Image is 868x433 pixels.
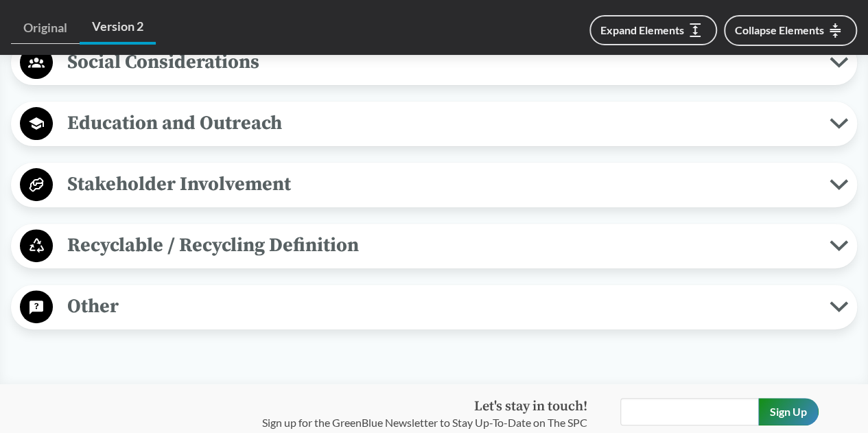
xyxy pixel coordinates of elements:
[11,12,80,44] a: Original
[16,290,852,325] button: Other
[589,15,717,45] button: Expand Elements
[16,106,852,141] button: Education and Outreach
[16,229,852,264] button: Recyclable / Recycling Definition
[53,47,830,78] span: Social Considerations
[724,15,857,46] button: Collapse Elements
[53,291,830,322] span: Other
[53,108,830,139] span: Education and Outreach
[16,45,852,80] button: Social Considerations
[474,398,587,415] strong: Let's stay in touch!
[53,230,830,261] span: Recyclable / Recycling Definition
[53,169,830,200] span: Stakeholder Involvement
[80,11,156,45] a: Version 2
[262,414,587,431] p: Sign up for the GreenBlue Newsletter to Stay Up-To-Date on The SPC
[758,398,819,425] input: Sign Up
[16,167,852,202] button: Stakeholder Involvement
